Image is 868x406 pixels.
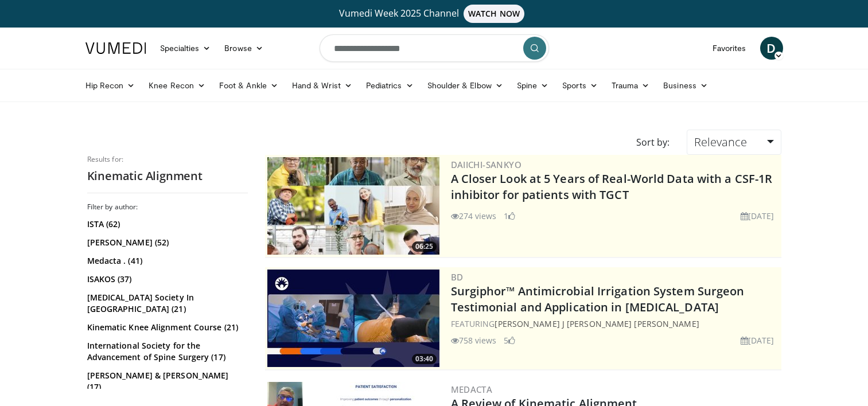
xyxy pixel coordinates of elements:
[87,340,245,363] a: International Society for the Advancement of Spine Surgery (17)
[153,37,218,60] a: Specialties
[412,241,437,252] span: 06:25
[87,322,245,333] a: Kinematic Knee Alignment Course (21)
[267,270,439,367] a: 03:40
[451,318,779,330] div: FEATURING
[285,74,359,97] a: Hand & Wrist
[741,334,774,346] li: [DATE]
[421,74,510,97] a: Shoulder & Elbow
[87,155,248,164] p: Results for:
[142,74,212,97] a: Knee Recon
[79,74,142,97] a: Hip Recon
[412,354,437,364] span: 03:40
[656,74,715,97] a: Business
[495,318,699,329] a: [PERSON_NAME] J [PERSON_NAME] [PERSON_NAME]
[87,169,248,184] h2: Kinematic Alignment
[87,255,245,267] a: Medacta . (41)
[451,384,493,395] a: Medacta
[267,270,439,367] img: 70422da6-974a-44ac-bf9d-78c82a89d891.300x170_q85_crop-smart_upscale.jpg
[687,130,781,155] a: Relevance
[510,74,555,97] a: Spine
[605,74,657,97] a: Trauma
[212,74,285,97] a: Foot & Ankle
[87,5,781,23] a: Vumedi Week 2025 ChannelWATCH NOW
[87,202,248,212] h3: Filter by author:
[628,130,678,155] div: Sort by:
[85,42,146,54] img: VuMedi Logo
[451,283,745,315] a: Surgiphor™ Antimicrobial Irrigation System Surgeon Testimonial and Application in [MEDICAL_DATA]
[741,210,774,222] li: [DATE]
[504,334,515,346] li: 5
[451,171,773,202] a: A Closer Look at 5 Years of Real-World Data with a CSF-1R inhibitor for patients with TGCT
[555,74,605,97] a: Sports
[451,334,497,346] li: 758 views
[451,210,497,222] li: 274 views
[87,370,245,393] a: [PERSON_NAME] & [PERSON_NAME] (17)
[217,37,270,60] a: Browse
[359,74,421,97] a: Pediatrics
[451,159,522,170] a: Daiichi-Sankyo
[87,237,245,248] a: [PERSON_NAME] (52)
[706,37,753,60] a: Favorites
[694,134,747,150] span: Relevance
[87,292,245,315] a: [MEDICAL_DATA] Society In [GEOGRAPHIC_DATA] (21)
[760,37,783,60] a: D
[267,157,439,255] a: 06:25
[451,271,464,283] a: BD
[320,34,549,62] input: Search topics, interventions
[504,210,515,222] li: 1
[87,274,245,285] a: ISAKOS (37)
[267,157,439,255] img: 93c22cae-14d1-47f0-9e4a-a244e824b022.png.300x170_q85_crop-smart_upscale.jpg
[87,218,245,230] a: ISTA (62)
[464,5,524,23] span: WATCH NOW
